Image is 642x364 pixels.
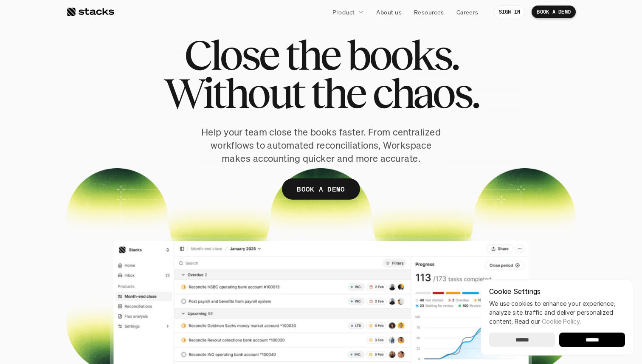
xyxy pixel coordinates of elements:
a: About us [371,4,407,20]
p: Resources [414,8,444,17]
p: About us [376,8,402,17]
span: Read our . [515,318,581,325]
a: Careers [451,4,484,20]
p: We use cookies to enhance your experience, analyze site traffic and deliver personalized content. [489,299,625,326]
p: Cookie Settings [489,288,625,295]
span: Without [163,74,304,112]
span: books. [347,36,458,74]
a: BOOK A DEMO [532,6,576,18]
a: Resources [409,4,449,20]
p: BOOK A DEMO [537,9,571,15]
p: SIGN IN [499,9,521,15]
a: SIGN IN [494,6,526,18]
span: chaos. [372,74,479,112]
span: the [285,36,340,74]
p: Careers [456,8,479,17]
a: Privacy Policy [100,162,138,168]
a: BOOK A DEMO [282,178,360,200]
p: BOOK A DEMO [297,183,345,195]
span: Close [184,36,278,74]
span: the [311,74,365,112]
a: Cookie Policy [542,318,580,325]
p: Product [332,8,355,17]
p: Help your team close the books faster. From centralized workflows to automated reconciliations, W... [198,126,444,165]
